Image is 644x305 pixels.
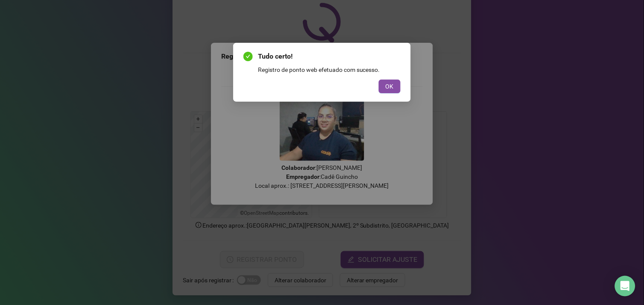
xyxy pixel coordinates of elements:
div: Registro de ponto web efetuado com sucesso. [258,65,401,74]
button: OK [379,80,401,93]
span: OK [386,82,394,91]
span: Tudo certo! [258,51,401,62]
div: Open Intercom Messenger [615,276,635,296]
span: check-circle [243,52,253,61]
